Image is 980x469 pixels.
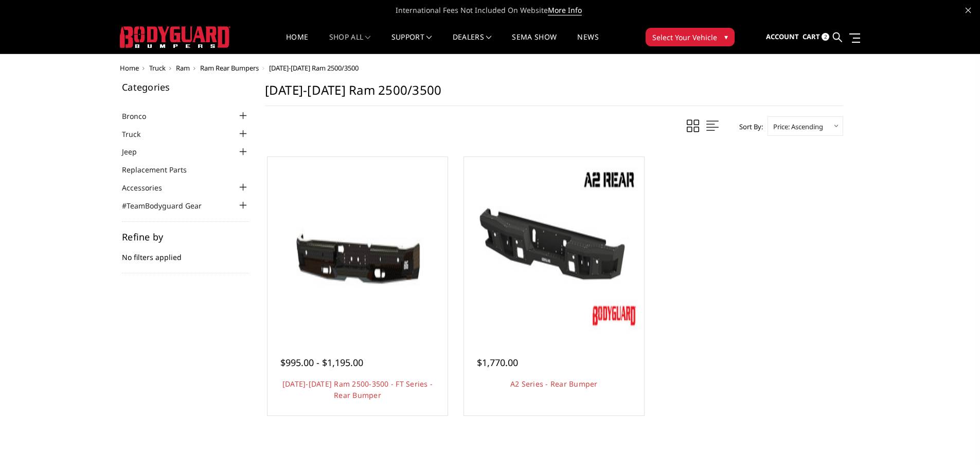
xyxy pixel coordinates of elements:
span: [DATE]-[DATE] Ram 2500/3500 [269,63,359,73]
a: Cart 2 [803,23,829,51]
a: Home [120,63,139,73]
h1: [DATE]-[DATE] Ram 2500/3500 [265,82,843,106]
a: [DATE]-[DATE] Ram 2500-3500 - FT Series - Rear Bumper [282,379,433,400]
a: SEMA Show [512,33,557,54]
a: Support [391,33,432,54]
img: BODYGUARD BUMPERS [120,26,230,48]
a: Ram Rear Bumpers [200,63,259,73]
a: Accessories [122,182,175,193]
a: A2 Series - Rear Bumper A2 Series - Rear Bumper [467,160,642,335]
span: $995.00 - $1,195.00 [280,356,363,369]
a: News [577,33,598,54]
span: $1,770.00 [477,356,518,369]
span: 2 [822,33,829,41]
a: Bronco [122,111,159,121]
span: ▾ [724,31,728,42]
a: Home [286,33,308,54]
label: Sort By: [734,119,763,134]
a: #TeamBodyguard Gear [122,200,215,211]
a: Dealers [453,33,492,54]
a: 2010-2018 Ram 2500-3500 - FT Series - Rear Bumper 2010-2018 Ram 2500-3500 - FT Series - Rear Bumper [270,160,445,335]
a: Truck [122,129,153,140]
h5: Categories [122,82,250,92]
span: Cart [803,32,820,41]
a: Account [766,23,799,51]
a: shop all [329,33,371,54]
span: Select Your Vehicle [652,32,717,43]
span: Account [766,32,799,41]
a: Replacement Parts [122,164,200,175]
div: No filters applied [122,232,250,273]
a: More Info [548,5,582,15]
h5: Refine by [122,232,250,241]
a: Ram [176,63,190,73]
a: Jeep [122,146,150,157]
a: Truck [149,63,166,73]
a: A2 Series - Rear Bumper [510,379,598,389]
button: Select Your Vehicle [646,28,735,46]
